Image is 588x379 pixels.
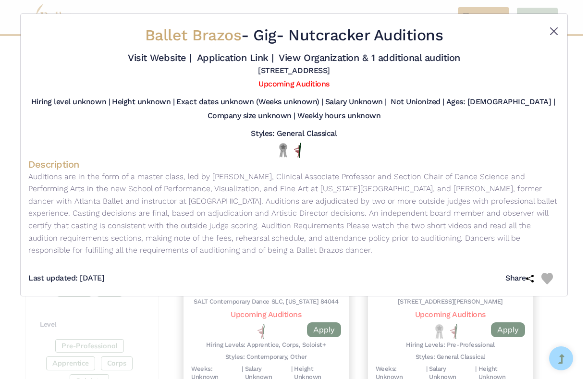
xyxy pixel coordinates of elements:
h5: Ages: [DEMOGRAPHIC_DATA] | [446,97,555,107]
h5: Salary Unknown | [325,97,387,107]
h4: Description [28,158,560,171]
a: Application Link | [197,52,274,63]
a: Upcoming Auditions [258,79,329,88]
h2: - - Nutcracker Auditions [73,25,515,46]
h5: [STREET_ADDRESS] [258,66,330,76]
h5: Not Unionized | [391,97,444,107]
a: Visit Website | [128,52,192,63]
span: Ballet Brazos [145,26,242,44]
button: Close [548,25,560,37]
img: Heart [541,273,553,284]
img: Local [277,143,289,158]
h5: Height unknown | [112,97,174,107]
h5: Weekly hours unknown [297,111,380,121]
h5: Exact dates unknown (Weeks unknown) | [176,97,323,107]
span: Gig [253,26,276,44]
h5: Styles: General Classical [251,129,337,139]
h5: Hiring level unknown | [31,97,110,107]
a: View Organization & 1 additional audition [279,52,460,63]
h5: Company size unknown | [208,111,295,121]
h5: Share [505,273,541,283]
img: All [294,143,301,158]
h5: Last updated: [DATE] [28,273,104,283]
p: Auditions are in the form of a master class, led by [PERSON_NAME], Clinical Associate Professor a... [28,171,560,257]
